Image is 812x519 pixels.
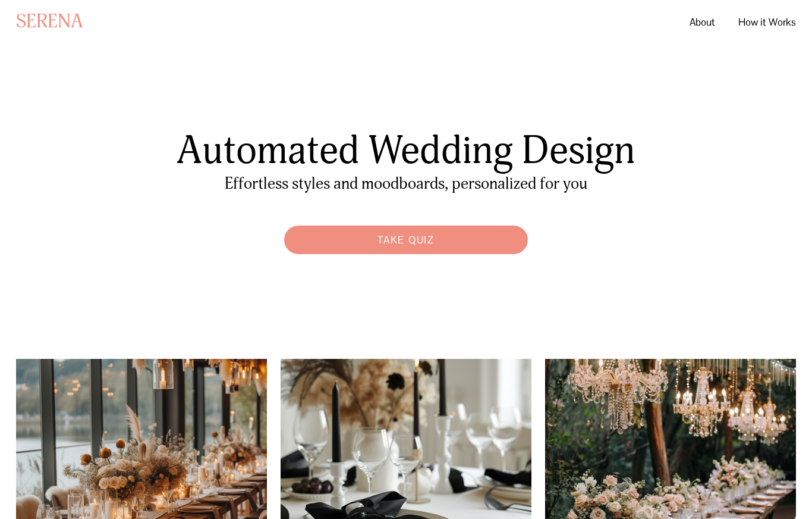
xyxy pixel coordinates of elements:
span: Effortless styles and moodboards, personalized for you [225,174,587,193]
a: About [690,11,715,33]
a: Take Quiz [278,220,534,259]
span: Automated Wedding Design [177,127,635,175]
a: How it Works [738,11,796,33]
a: SERENA [16,10,83,33]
